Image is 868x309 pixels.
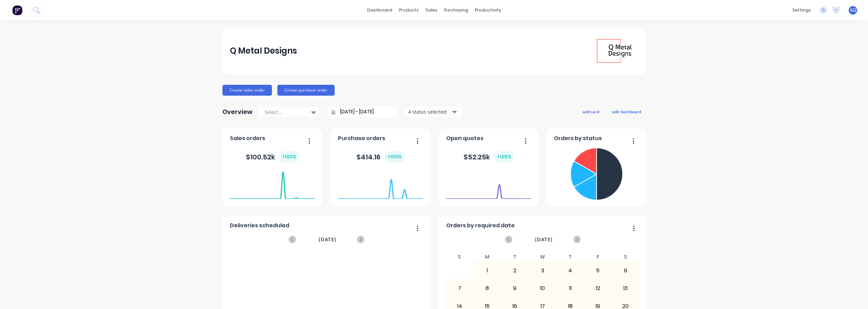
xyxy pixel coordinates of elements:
[789,5,814,15] div: settings
[535,236,553,243] span: [DATE]
[356,151,405,162] div: $ 414.16
[850,7,856,13] span: GQ
[612,252,639,262] div: S
[472,5,505,15] div: productivity
[12,5,22,15] img: Factory
[463,151,514,162] div: $ 52.25k
[474,262,501,279] div: 1
[396,5,422,15] div: products
[591,27,638,75] img: Q Metal Designs
[557,262,584,279] div: 4
[277,85,335,96] button: Create purchase order
[230,221,289,230] span: Deliveries scheduled
[554,134,602,142] span: Orders by status
[474,280,501,297] div: 8
[584,262,611,279] div: 5
[556,252,584,262] div: T
[584,252,612,262] div: F
[612,280,639,297] div: 13
[446,252,474,262] div: S
[364,5,396,15] a: dashboard
[608,107,646,116] button: edit dashboard
[612,262,639,279] div: 6
[494,151,514,162] div: + 100 %
[279,151,299,162] div: + 100 %
[422,5,441,15] div: sales
[230,44,297,58] div: Q Metal Designs
[557,280,584,297] div: 11
[408,108,451,115] div: 4 status selected
[441,5,472,15] div: purchasing
[222,85,272,96] button: Create sales order
[405,107,462,117] button: 4 status selected
[473,252,501,262] div: M
[529,280,556,297] div: 10
[246,151,299,162] div: $ 100.52k
[446,134,484,142] span: Open quotes
[578,107,604,116] button: add card
[529,262,556,279] div: 3
[446,280,473,297] div: 7
[230,134,265,142] span: Sales orders
[501,252,529,262] div: T
[319,236,336,243] span: [DATE]
[584,280,611,297] div: 12
[338,134,385,142] span: Purchase orders
[384,151,405,162] div: + 100 %
[501,280,529,297] div: 9
[501,262,529,279] div: 2
[446,221,515,230] span: Orders by required date
[222,105,253,119] div: Overview
[529,252,556,262] div: W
